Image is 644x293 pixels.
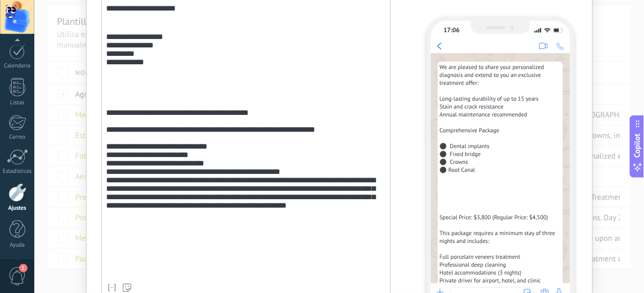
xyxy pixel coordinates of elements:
[2,63,33,70] div: Calendario
[2,134,33,141] div: Correo
[444,26,460,34] div: 17:06
[19,264,27,272] span: 1
[2,205,33,212] div: Ajustes
[2,100,33,106] div: Listas
[632,134,643,158] span: Copilot
[2,168,33,175] div: Estadísticas
[2,242,33,249] div: Ayuda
